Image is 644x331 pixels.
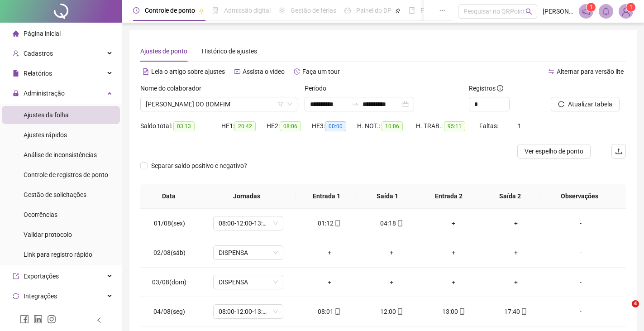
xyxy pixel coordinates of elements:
span: 10:06 [382,121,403,131]
th: Data [140,184,197,209]
span: Alternar para versão lite [557,68,624,75]
span: 08:00-12:00-13:00-17:00 [219,216,278,230]
div: HE 3: [312,121,357,131]
span: Histórico de ajustes [202,48,257,55]
span: info-circle [497,85,503,91]
span: 4 [632,300,639,307]
span: [PERSON_NAME] [543,6,573,16]
sup: Atualize o seu contato no menu Meus Dados [626,3,635,12]
div: + [367,277,415,287]
span: linkedin [33,315,43,324]
span: Gestão de solicitações [24,191,86,198]
div: HE 1: [221,121,267,131]
span: user-add [13,50,19,57]
span: Cadastros [24,50,53,57]
span: Link para registro rápido [24,251,92,258]
span: Ver espelho de ponto [525,146,583,156]
span: Folha de pagamento [420,7,478,14]
span: 95:11 [444,121,465,131]
span: history [294,68,300,75]
span: 1 [518,122,521,130]
div: + [492,277,539,287]
span: reload [558,101,564,107]
span: Admissão digital [224,7,271,14]
div: 04:18 [367,218,415,228]
th: Entrada 2 [418,184,479,209]
span: Leia o artigo sobre ajustes [151,68,225,75]
th: Saída 2 [479,184,540,209]
span: Controle de registros de ponto [24,171,108,178]
span: Assista o vídeo [243,68,285,75]
span: swap [548,68,554,75]
span: mobile [520,308,527,315]
div: - [554,277,607,287]
th: Observações [540,184,618,209]
span: pushpin [395,8,401,14]
div: 12:00 [367,307,415,317]
button: Atualizar tabela [551,97,620,111]
span: file-done [212,7,219,14]
th: Saída 1 [357,184,418,209]
span: upload [615,148,622,155]
span: Relatórios [24,70,52,77]
span: Administração [24,90,65,97]
span: 03:13 [173,121,195,131]
span: mobile [334,220,341,226]
span: 08:06 [280,121,301,131]
label: Nome do colaborador [140,83,207,93]
div: + [430,248,477,258]
span: 01/08(sex) [154,220,185,227]
span: swap-right [352,101,359,108]
div: 01:12 [305,218,353,228]
div: 08:01 [305,307,353,317]
span: ellipsis [439,7,445,14]
iframe: Intercom live chat [613,300,635,322]
span: WANDERSON SANTOS DO BOMFIM [146,97,292,111]
div: + [430,277,477,287]
span: Separar saldo positivo e negativo? [148,161,251,171]
span: 03/08(dom) [152,278,186,286]
div: 17:40 [492,307,539,317]
div: - [554,218,607,228]
span: 08:00-12:00-13:00-17:00 [219,305,278,318]
span: left [96,317,102,323]
div: + [492,218,539,228]
div: + [305,248,353,258]
button: Ver espelho de ponto [517,144,591,158]
span: Exportações [24,273,59,280]
span: 00:00 [325,121,346,131]
span: Faça um tour [302,68,340,75]
span: facebook [20,315,29,324]
span: Ajustes rápidos [24,131,67,139]
span: Ajustes de ponto [140,48,187,55]
span: Registros [469,83,503,93]
span: file-text [143,68,149,75]
span: book [409,7,415,14]
span: filter [278,101,283,107]
img: 71708 [619,5,633,18]
span: to [352,101,359,108]
span: Controle de ponto [145,7,195,14]
span: mobile [396,308,403,315]
span: 20:42 [234,121,256,131]
span: DISPENSA [219,275,278,289]
div: Saldo total: [140,121,221,131]
span: down [287,101,292,107]
span: Painel do DP [356,7,391,14]
span: Validar protocolo [24,231,72,238]
div: - [554,248,607,258]
span: Observações [548,191,611,201]
span: mobile [458,308,465,315]
label: Período [305,83,332,93]
th: Jornadas [197,184,296,209]
span: youtube [234,68,240,75]
span: 02/08(sáb) [153,249,186,256]
span: lock [13,90,19,96]
sup: 1 [587,3,596,12]
span: 04/08(seg) [153,308,185,315]
span: Ocorrências [24,211,57,218]
span: pushpin [199,8,204,14]
span: DISPENSA [219,246,278,259]
span: 1 [590,4,593,10]
span: sun [279,7,285,14]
